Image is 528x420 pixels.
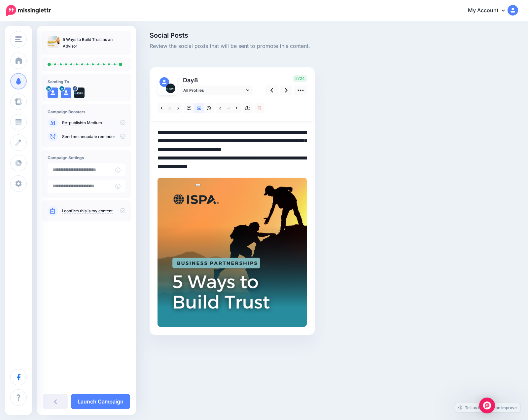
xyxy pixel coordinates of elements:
[48,87,58,98] img: user_default_image.png
[293,75,307,82] span: 2724
[61,87,71,98] img: user_default_image.png
[48,155,125,160] h4: Campaign Settings
[180,75,254,85] p: Day
[158,178,307,327] img: VYD7ZYYXTAFK125CQY0HM8POVPJC74AF.png
[183,87,245,94] span: All Profiles
[166,84,175,93] img: 321091815_705738541200188_8794397349120384755_n-bsa144696.jpg
[150,32,455,39] span: Social Posts
[62,134,125,140] p: Send me an
[150,42,455,51] span: Review the social posts that will be sent to promote this content.
[84,134,115,139] a: update reminder
[74,87,85,98] img: 321091815_705738541200188_8794397349120384755_n-bsa144696.jpg
[48,36,59,48] img: 54ba0d6115808ec35625bec77e9deb21_thumb.jpg
[159,77,169,87] img: user_default_image.png
[15,36,22,42] img: menu.png
[461,3,518,19] a: My Account
[455,403,520,412] a: Tell us how we can improve
[63,36,125,50] p: 5 Ways to Build Trust as an Advisor
[48,79,125,84] h4: Sending To
[62,120,125,126] p: to Medium
[194,77,198,84] span: 8
[62,208,113,214] a: I confirm this is my content
[6,5,51,16] img: Missinglettr
[479,398,495,413] div: Open Intercom Messenger
[180,86,253,95] a: All Profiles
[62,120,82,125] a: Re-publish
[48,109,125,114] h4: Campaign Boosters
